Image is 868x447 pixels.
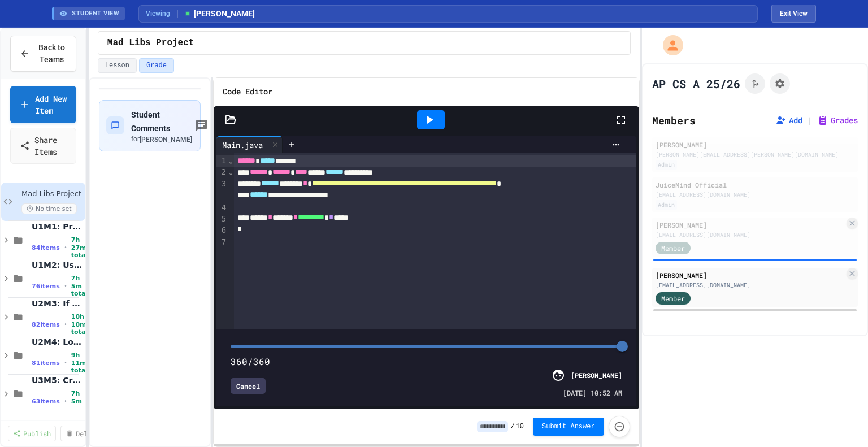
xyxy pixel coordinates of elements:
[10,86,76,123] a: Add New Item
[609,416,630,437] button: Force resubmission of student's answer (Admin only)
[10,36,76,72] button: Back to Teams
[817,115,858,126] button: Grades
[71,390,88,413] span: 7h 5m total
[32,244,60,251] span: 84 items
[216,237,228,248] div: 7
[745,73,765,94] button: Click to see fork details
[71,313,88,336] span: 10h 10m total
[656,220,844,230] div: [PERSON_NAME]
[71,351,88,374] span: 9h 11m total
[216,179,228,202] div: 3
[216,225,228,237] div: 6
[32,337,83,347] span: U2M4: Looping
[98,58,137,73] button: Lesson
[71,275,88,297] span: 7h 5m total
[533,418,604,436] button: Submit Answer
[216,136,283,153] div: Main.java
[216,139,268,151] div: Main.java
[32,222,83,232] span: U1M1: Primitives, Variables, Basic I/O
[821,402,857,436] iframe: chat widget
[770,73,790,94] button: Assignment Settings
[651,32,686,58] div: My Account
[131,134,192,144] div: for
[146,8,178,19] span: Viewing
[71,236,88,259] span: 7h 27m total
[656,200,677,210] div: Admin
[656,190,854,199] div: [EMAIL_ADDRESS][DOMAIN_NAME]
[32,298,83,309] span: U2M3: If Statements & Control Flow
[60,426,105,441] a: Delete
[64,243,67,252] span: •
[652,112,696,128] h2: Members
[21,203,77,214] span: No time set
[656,270,844,280] div: [PERSON_NAME]
[72,9,119,19] span: STUDENT VIEW
[107,36,194,50] span: Mad Libs Project
[656,231,844,239] div: [EMAIL_ADDRESS][DOMAIN_NAME]
[563,388,622,398] span: [DATE] 10:52 AM
[216,214,228,225] div: 5
[228,156,233,165] span: Fold line
[37,42,67,66] span: Back to Teams
[216,167,228,179] div: 2
[64,358,67,367] span: •
[656,281,844,289] div: [EMAIL_ADDRESS][DOMAIN_NAME]
[216,202,228,214] div: 4
[32,359,60,367] span: 81 items
[223,85,272,99] h6: Code Editor
[656,160,677,170] div: Admin
[652,76,740,92] h1: AP CS A 25/26
[661,243,685,253] span: Member
[10,128,76,164] a: Share Items
[542,422,595,431] span: Submit Answer
[131,110,170,133] span: Student Comments
[64,397,67,406] span: •
[64,320,67,329] span: •
[228,167,233,176] span: Fold line
[231,378,266,394] div: Cancel
[64,281,67,290] span: •
[32,375,83,385] span: U3M5: Creating Methods
[571,370,622,380] div: [PERSON_NAME]
[510,422,514,431] span: /
[32,283,60,290] span: 76 items
[184,8,255,20] span: [PERSON_NAME]
[216,155,228,167] div: 1
[656,140,854,150] div: [PERSON_NAME]
[140,136,192,144] span: [PERSON_NAME]
[139,58,174,73] button: Grade
[8,426,56,441] a: Publish
[32,398,60,405] span: 63 items
[32,321,60,328] span: 82 items
[231,355,622,368] div: 360/360
[771,5,816,23] button: Exit student view
[807,114,813,127] span: |
[774,353,857,401] iframe: chat widget
[516,422,524,431] span: 10
[656,150,854,159] div: [PERSON_NAME][EMAIL_ADDRESS][PERSON_NAME][DOMAIN_NAME]
[661,293,685,303] span: Member
[656,180,854,190] div: JuiceMind Official
[21,189,83,199] span: Mad Libs Project
[32,260,83,270] span: U1M2: Using Classes and Objects
[775,115,802,126] button: Add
